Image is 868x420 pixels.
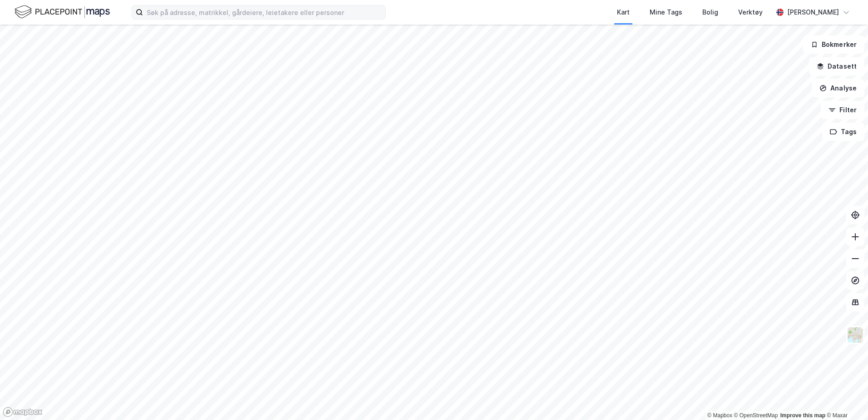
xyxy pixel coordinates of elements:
[738,7,763,18] div: Verktøy
[707,412,732,419] a: Mapbox
[809,57,864,75] button: Datasett
[822,123,864,141] button: Tags
[787,7,839,18] div: [PERSON_NAME]
[823,376,868,420] iframe: Chat Widget
[821,101,864,119] button: Filter
[847,326,864,344] img: Z
[617,7,630,18] div: Kart
[812,79,864,97] button: Analyse
[780,412,825,419] a: Improve this map
[734,412,778,419] a: OpenStreetMap
[15,4,110,20] img: logo.f888ab2527a4732fd821a326f86c7f29.svg
[143,5,385,19] input: Søk på adresse, matrikkel, gårdeiere, leietakere eller personer
[702,7,718,18] div: Bolig
[3,407,43,417] a: Mapbox homepage
[823,376,868,420] div: Kontrollprogram for chat
[803,35,864,54] button: Bokmerker
[650,7,682,18] div: Mine Tags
